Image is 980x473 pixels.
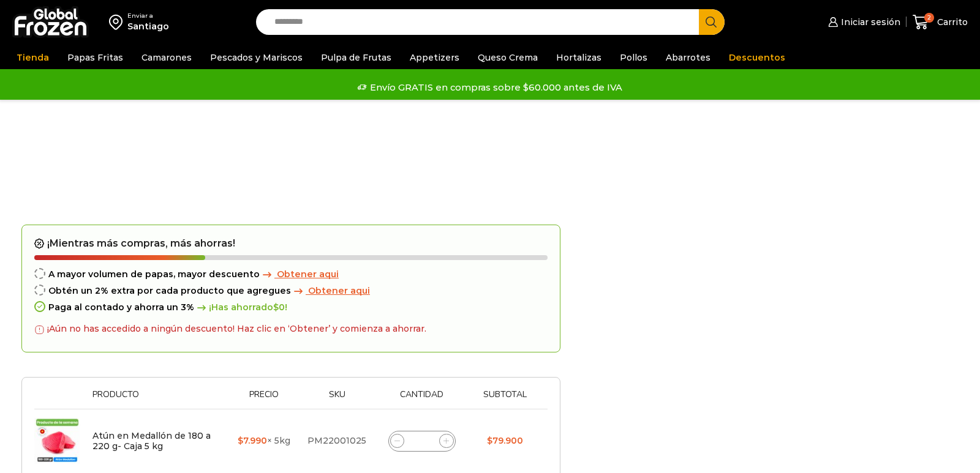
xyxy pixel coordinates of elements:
a: Appetizers [404,46,466,69]
div: A mayor volumen de papas, mayor descuento [34,269,548,280]
div: Obtén un 2% extra por cada producto que agregues [34,286,548,296]
a: Obtener aqui [260,269,339,280]
a: Iniciar sesión [825,10,900,34]
span: $ [273,302,279,313]
button: Search button [699,9,725,35]
span: $ [238,435,243,446]
div: Paga al contado y ahorra un 3% [34,302,548,313]
a: Tienda [10,46,55,69]
a: Hortalizas [550,46,608,69]
span: Carrito [934,16,968,28]
span: Obtener aqui [308,285,370,296]
a: Pulpa de Frutas [315,46,398,69]
a: Atún en Medallón de 180 a 220 g- Caja 5 kg [92,430,211,452]
span: Obtener aqui [277,269,339,280]
a: Descuentos [723,46,791,69]
th: Producto [86,390,228,409]
th: Subtotal [469,390,541,409]
a: Abarrotes [660,46,717,69]
bdi: 79.900 [487,435,523,446]
a: Papas Fritas [61,46,129,69]
a: Obtener aqui [291,286,370,296]
bdi: 0 [273,302,285,313]
span: Iniciar sesión [838,16,900,28]
h2: ¡Mientras más compras, más ahorras! [34,237,548,250]
td: PM22001025 [299,409,375,473]
td: × 5kg [228,409,299,473]
div: Enviar a [127,12,169,20]
span: $ [487,435,492,446]
div: Santiago [127,20,169,32]
a: Queso Crema [472,46,544,69]
a: 2 Carrito [913,8,968,37]
th: Sku [299,390,375,409]
a: Pescados y Mariscos [204,46,309,69]
th: Cantidad [375,390,469,409]
a: Pollos [614,46,654,69]
input: Product quantity [413,433,431,450]
span: ¡Has ahorrado ! [194,302,287,313]
div: ¡Aún no has accedido a ningún descuento! Haz clic en ‘Obtener’ y comienza a ahorrar. [34,318,427,340]
th: Precio [228,390,299,409]
img: address-field-icon.svg [109,12,127,32]
a: Camarones [135,46,198,69]
span: 2 [924,13,934,23]
bdi: 7.990 [238,435,267,446]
